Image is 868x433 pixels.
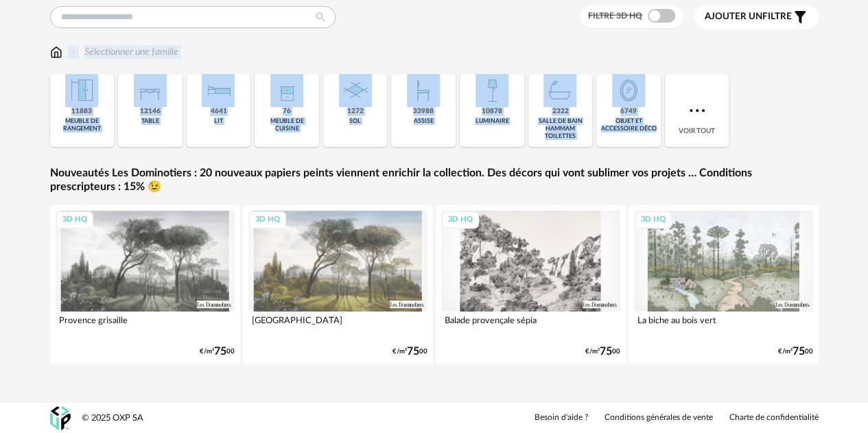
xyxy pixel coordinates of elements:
div: Voir tout [665,74,729,147]
div: 33988 [413,107,434,116]
img: more.7b13dc1.svg [686,100,708,121]
div: table [141,117,159,125]
img: Meuble%20de%20rangement.png [65,74,98,107]
a: 3D HQ Balade provençale sépia €/m²7500 [436,205,626,364]
img: Salle%20de%20bain.png [543,74,576,107]
img: Miroir.png [612,74,645,107]
div: assise [414,117,434,125]
div: Provence grisaille [56,312,235,339]
img: Literie.png [202,74,235,107]
div: [GEOGRAPHIC_DATA] [248,312,427,339]
div: 11883 [71,107,92,116]
div: 3D HQ [635,211,672,229]
img: svg+xml;base64,PHN2ZyB3aWR0aD0iMTYiIGhlaWdodD0iMTYiIHZpZXdCb3g9IjAgMCAxNiAxNiIgZmlsbD0ibm9uZSIgeG... [68,45,79,59]
div: €/m² 00 [200,347,235,356]
a: 3D HQ [GEOGRAPHIC_DATA] €/m²7500 [243,205,433,364]
span: 75 [600,347,612,356]
a: 3D HQ La biche au bois vert €/m²7500 [629,205,819,364]
img: Rangement.png [270,74,303,107]
span: 75 [214,347,226,356]
div: 3D HQ [442,211,479,229]
div: sol [349,117,361,125]
img: svg+xml;base64,PHN2ZyB3aWR0aD0iMTYiIGhlaWdodD0iMTciIHZpZXdCb3g9IjAgMCAxNiAxNyIgZmlsbD0ibm9uZSIgeG... [50,45,62,59]
span: filtre [705,11,792,23]
div: 2322 [552,107,568,116]
img: OXP [50,406,71,430]
div: 12146 [140,107,161,116]
span: 75 [793,347,805,356]
a: 3D HQ Provence grisaille €/m²7500 [50,205,240,364]
span: Ajouter un [705,12,762,21]
img: Table.png [134,74,167,107]
div: 3D HQ [249,211,286,229]
div: 6749 [620,107,637,116]
a: Conditions générales de vente [605,412,713,423]
img: Luminaire.png [476,74,508,107]
div: 10878 [482,107,502,116]
div: luminaire [475,117,508,125]
div: 3D HQ [56,211,93,229]
div: €/m² 00 [585,347,620,356]
div: La biche au bois vert [634,312,813,339]
span: Filter icon [792,9,808,25]
a: Besoin d'aide ? [535,412,588,423]
span: Filtre 3D HQ [588,12,642,20]
a: Charte de confidentialité [729,412,819,423]
div: €/m² 00 [778,347,813,356]
div: Balade provençale sépia [441,312,620,339]
div: meuble de cuisine [259,117,315,133]
div: 76 [283,107,291,116]
div: objet et accessoire déco [600,117,657,133]
div: meuble de rangement [54,117,110,133]
div: lit [214,117,223,125]
div: 4641 [210,107,226,116]
div: 1272 [347,107,364,116]
img: Sol.png [339,74,372,107]
div: salle de bain hammam toilettes [532,117,589,141]
button: Ajouter unfiltre Filter icon [694,5,819,29]
a: Nouveautés Les Dominotiers : 20 nouveaux papiers peints viennent enrichir la collection. Des déco... [50,166,819,195]
img: Assise.png [407,74,440,107]
div: €/m² 00 [392,347,427,356]
span: 75 [407,347,419,356]
div: Sélectionner une famille [68,45,178,59]
div: © 2025 OXP SA [82,412,143,424]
